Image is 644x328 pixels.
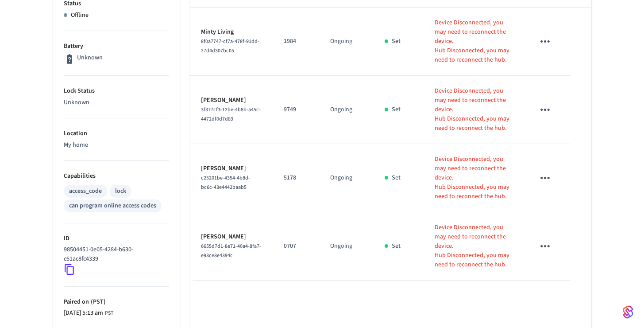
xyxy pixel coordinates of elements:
p: Offline [71,11,89,20]
p: [PERSON_NAME] [201,164,262,173]
p: Location [64,129,169,138]
p: ID [64,234,169,243]
p: Hub Disconnected, you may need to reconnect the hub. [435,46,513,65]
span: [DATE] 5:13 am [64,308,103,318]
p: Device Disconnected, you may need to reconnect the device. [435,223,513,251]
span: ( PST ) [89,297,106,306]
p: Paired on [64,297,169,307]
p: 98504451-0e05-4284-b630-c61ac8fc4339 [64,245,166,264]
p: Unknown [77,53,103,62]
p: Device Disconnected, you may need to reconnect the device. [435,86,513,114]
td: Ongoing [320,76,374,144]
img: SeamLogoGradient.69752ec5.svg [623,305,633,319]
p: Minty Living [201,27,262,37]
p: [PERSON_NAME] [201,96,262,105]
p: 5178 [284,173,309,183]
td: Ongoing [320,212,374,281]
p: Set [392,173,401,183]
p: Device Disconnected, you may need to reconnect the device. [435,18,513,46]
span: 6655d7d1-8e71-40a4-8fa7-e93ce8e4394c [201,242,261,259]
div: Asia/Manila [64,308,113,318]
p: Set [392,242,401,251]
div: can program online access codes [69,201,156,211]
p: Device Disconnected, you may need to reconnect the device. [435,155,513,183]
p: Set [392,37,401,46]
p: 0707 [284,242,309,251]
p: Hub Disconnected, you may need to reconnect the hub. [435,251,513,269]
span: 3f377cf3-12be-4b8b-a45c-4472df0d7d89 [201,106,261,123]
p: Battery [64,42,169,51]
p: My home [64,141,169,150]
td: Ongoing [320,144,374,212]
p: Set [392,105,401,114]
p: [PERSON_NAME] [201,232,262,242]
p: Lock Status [64,86,169,96]
span: 8f0a7747-cf7a-478f-91dd-27d4d307bc05 [201,38,259,55]
p: Unknown [64,98,169,107]
p: 1984 [284,37,309,46]
span: c25201be-4354-4b8d-bc6c-43e4442baab5 [201,174,250,191]
td: Ongoing [320,8,374,76]
p: Hub Disconnected, you may need to reconnect the hub. [435,183,513,201]
span: PST [105,309,113,317]
p: 9749 [284,105,309,114]
p: Capabilities [64,172,169,181]
div: access_code [69,187,102,196]
div: lock [115,187,126,196]
p: Hub Disconnected, you may need to reconnect the hub. [435,114,513,133]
